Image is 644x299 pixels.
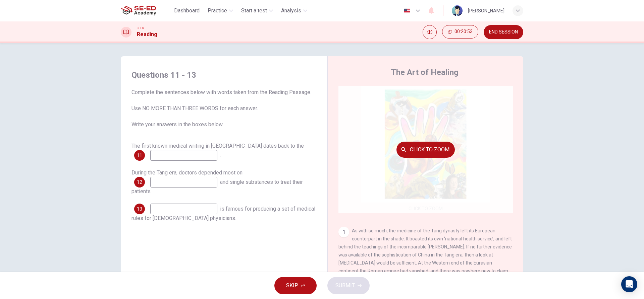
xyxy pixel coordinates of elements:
[468,7,504,15] div: [PERSON_NAME]
[391,67,459,78] h4: The Art of Healing
[274,277,317,294] button: SKIP
[121,4,171,17] a: SE-ED Academy logo
[396,142,455,158] button: Click to Zoom
[171,5,202,17] button: Dashboard
[131,70,317,80] h4: Questions 11 - 13
[403,8,411,13] img: en
[621,276,637,292] div: Open Intercom Messenger
[442,25,478,39] button: 00:20:53
[121,4,156,17] img: SE-ED Academy logo
[174,7,200,15] span: Dashboard
[137,153,142,158] span: 11
[131,88,317,129] span: Complete the sentences below with words taken from the Reading Passage. Use NO MORE THAN THREE WO...
[278,5,310,17] button: Analysis
[205,5,236,17] button: Practice
[484,25,523,39] button: END SESSION
[137,207,142,211] span: 13
[238,5,276,17] button: Start a test
[241,7,267,15] span: Start a test
[489,29,518,35] span: END SESSION
[442,25,478,39] div: Hide
[454,29,473,34] span: 00:20:53
[452,5,463,16] img: Profile picture
[137,30,157,39] h1: Reading
[281,7,301,15] span: Analysis
[131,206,315,221] span: is famous for producing a set of medical rules for [DEMOGRAPHIC_DATA] physicians.
[131,143,304,149] span: The first known medical writing in [GEOGRAPHIC_DATA] dates back to the
[208,7,227,15] span: Practice
[220,152,221,158] span: .
[338,227,349,237] div: 1
[423,25,437,39] div: Mute
[131,169,243,176] span: During the Tang era, doctors depended most on
[137,26,144,30] span: CEFR
[286,281,298,290] span: SKIP
[137,180,142,184] span: 12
